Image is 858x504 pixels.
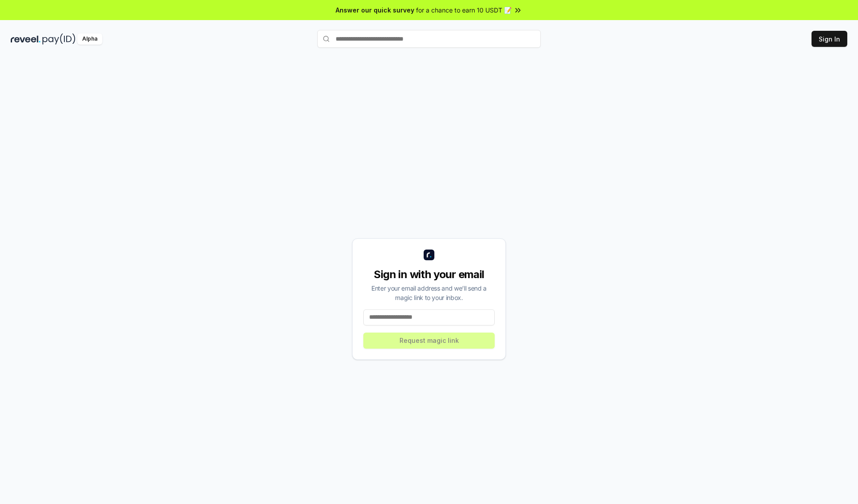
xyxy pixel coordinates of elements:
div: Sign in with your email [363,267,495,282]
button: Sign In [812,31,847,47]
span: Answer our quick survey [336,5,414,15]
div: Alpha [77,33,102,45]
img: pay_id [42,33,76,45]
div: Enter your email address and we’ll send a magic link to your inbox. [363,283,495,302]
img: logo_small [424,250,434,260]
span: for a chance to earn 10 USDT 📝 [416,5,512,15]
img: reveel_dark [11,33,41,45]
